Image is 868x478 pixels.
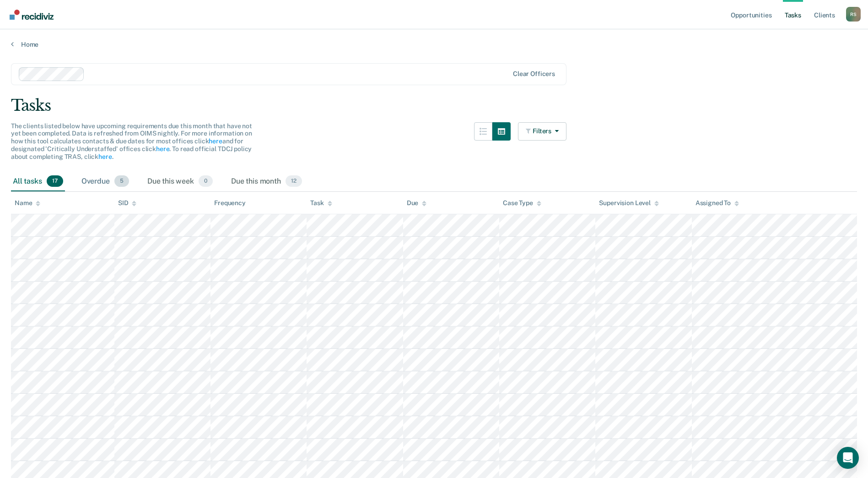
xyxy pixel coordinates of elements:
span: 17 [47,175,63,187]
div: Frequency [214,199,246,207]
span: 0 [199,175,213,187]
span: 5 [114,175,129,187]
div: Task [310,199,332,207]
a: here [209,137,222,145]
div: Supervision Level [599,199,659,207]
button: Profile dropdown button [846,7,861,22]
div: Due this month12 [229,172,304,192]
div: Tasks [11,96,857,115]
button: Filters [518,122,566,141]
div: Name [15,199,40,207]
div: R S [846,7,861,22]
div: SID [118,199,137,207]
div: Overdue5 [80,172,131,192]
div: Open Intercom Messenger [837,447,859,469]
div: All tasks17 [11,172,65,192]
img: Recidiviz [10,10,54,20]
a: here [98,153,112,160]
div: Clear officers [513,70,555,78]
div: Assigned To [695,199,739,207]
a: here [156,145,169,152]
div: Due this week0 [146,172,215,192]
span: The clients listed below have upcoming requirements due this month that have not yet been complet... [11,122,252,160]
div: Due [407,199,427,207]
span: 12 [286,175,302,187]
div: Case Type [503,199,541,207]
a: Home [11,40,857,49]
